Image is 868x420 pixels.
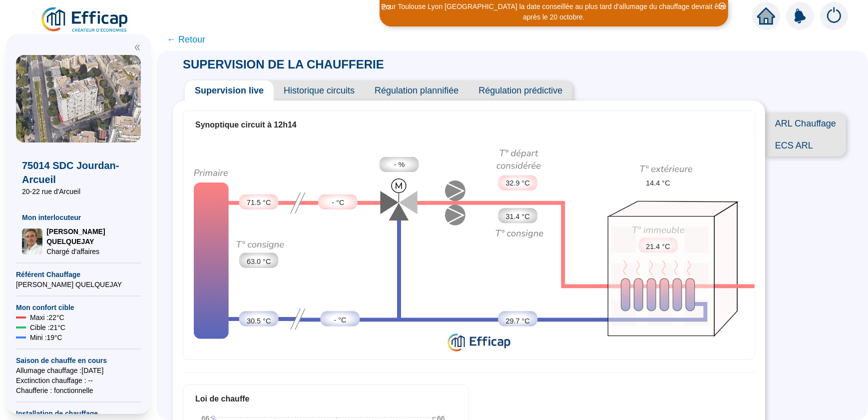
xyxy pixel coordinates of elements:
[334,315,346,326] span: - °C
[820,2,848,30] img: alerts
[46,226,135,246] span: [PERSON_NAME] QUELQUEJAY
[468,80,572,100] span: Régulation prédictive
[274,80,365,100] span: Historique circuits
[505,178,529,189] span: 32.9 °C
[382,3,391,11] i: 2 / 3
[765,134,846,156] span: ECS ARL
[173,57,394,71] span: SUPERVISION DE LA CHAUFFERIE
[22,158,135,186] span: 75014 SDC Jourdan-Arcueil
[505,211,529,222] span: 31.4 °C
[646,178,670,189] span: 14.4 °C
[16,375,141,385] span: Exctinction chauffage : --
[16,365,141,375] span: Allumage chauffage : [DATE]
[247,316,271,327] span: 30.5 °C
[40,6,130,34] img: efficap energie logo
[332,197,345,208] span: - °C
[167,32,205,46] span: ← Retour
[719,2,726,9] span: close-circle
[786,2,814,30] img: alerts
[195,393,456,405] div: Loi de chauffe
[505,316,529,327] span: 29.7 °C
[134,44,141,51] span: double-left
[22,186,135,196] span: 20-22 rue d'Arcueil
[46,246,135,256] span: Chargé d'affaires
[365,80,468,100] span: Régulation plannifiée
[195,119,743,131] div: Synoptique circuit à 12h14
[16,302,141,312] span: Mon confort cible
[22,212,135,222] span: Mon interlocuteur
[30,332,62,342] span: Mini : 19 °C
[185,80,274,100] span: Supervision live
[16,269,141,279] span: Référent Chauffage
[16,385,141,395] span: Chaufferie : fonctionnelle
[247,197,271,208] span: 71.5 °C
[183,138,755,356] img: circuit-supervision.724c8d6b72cc0638e748.png
[247,256,271,267] span: 63.0 °C
[16,408,141,418] span: Installation de chauffage
[22,228,42,254] img: Chargé d'affaires
[183,138,755,356] div: Synoptique
[30,312,64,322] span: Maxi : 22 °C
[16,279,141,289] span: [PERSON_NAME] QUELQUEJAY
[757,7,775,25] span: home
[16,355,141,365] span: Saison de chauffe en cours
[394,159,405,170] span: - %
[30,322,65,332] span: Cible : 21 °C
[381,1,727,22] div: Pour Toulouse Lyon [GEOGRAPHIC_DATA] la date conseillée au plus tard d'allumage du chauffage devr...
[765,112,846,134] span: ARL Chauffage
